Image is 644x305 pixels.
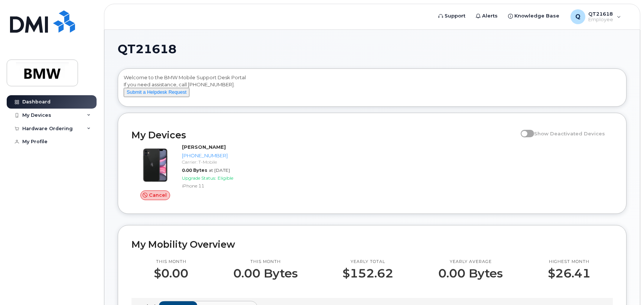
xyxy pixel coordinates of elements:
button: Submit a Helpdesk Request [124,88,189,97]
div: Carrier: T-Mobile [182,159,242,165]
span: Cancel [149,192,167,199]
span: Upgrade Status: [182,175,216,181]
h2: My Devices [131,129,517,141]
iframe: Messenger Launcher [612,273,638,299]
a: Submit a Helpdesk Request [124,89,189,95]
p: Highest month [548,259,591,265]
span: at [DATE] [209,167,230,173]
div: Welcome to the BMW Mobile Support Desk Portal If you need assistance, call [PHONE_NUMBER]. [124,74,621,104]
strong: [PERSON_NAME] [182,144,226,150]
div: [PHONE_NUMBER] [182,152,242,159]
span: Eligible [218,175,233,181]
img: iPhone_11.jpg [137,147,173,183]
p: $152.62 [342,267,393,280]
p: 0.00 Bytes [233,267,298,280]
a: Cancel[PERSON_NAME][PHONE_NUMBER]Carrier: T-Mobile0.00 Bytesat [DATE]Upgrade Status:EligibleiPhon... [131,144,245,200]
h2: My Mobility Overview [131,239,613,250]
p: $26.41 [548,267,591,280]
input: Show Deactivated Devices [521,126,527,132]
p: $0.00 [154,267,188,280]
p: This month [154,259,188,265]
span: 0.00 Bytes [182,167,207,173]
span: Show Deactivated Devices [534,131,605,137]
p: 0.00 Bytes [438,267,503,280]
p: Yearly total [342,259,393,265]
span: QT21618 [118,44,176,55]
p: This month [233,259,298,265]
div: iPhone 11 [182,183,242,189]
p: Yearly average [438,259,503,265]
